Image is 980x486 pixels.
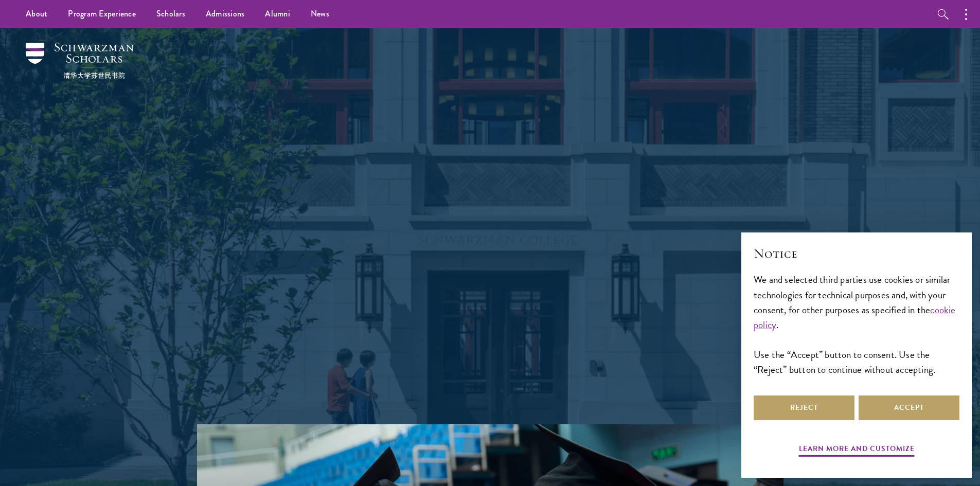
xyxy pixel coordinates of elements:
button: Accept [859,395,959,420]
h2: Notice [754,245,959,262]
a: cookie policy [754,302,956,332]
div: We and selected third parties use cookies or similar technologies for technical purposes and, wit... [754,272,959,376]
button: Reject [754,395,854,420]
button: Learn more and customize [799,442,915,458]
img: Schwarzman Scholars [26,43,134,79]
